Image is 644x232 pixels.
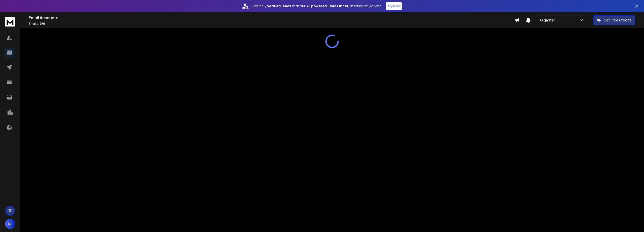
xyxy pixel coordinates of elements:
[267,4,291,9] strong: verified leads
[40,21,45,26] span: 0 / 0
[29,15,515,21] h1: Email Accounts
[387,4,401,9] p: Try Now
[29,22,515,26] p: Emails :
[252,4,382,9] p: Get only with our starting at $22/mo
[593,15,635,25] button: Get Free Credits
[540,18,557,23] p: GigaStar
[5,219,15,229] button: M
[5,17,15,27] img: logo
[604,18,632,23] p: Get Free Credits
[386,2,402,10] button: Try Now
[306,4,349,9] strong: AI-powered Lead Finder,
